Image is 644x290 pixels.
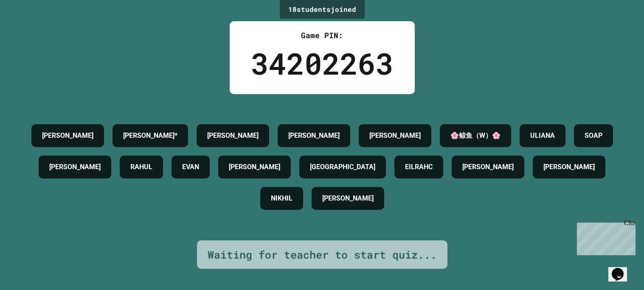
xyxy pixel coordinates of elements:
[251,30,394,41] div: Game PIN:
[608,256,636,282] iframe: chat widget
[310,162,375,172] h4: [GEOGRAPHIC_DATA]
[369,131,421,141] h4: [PERSON_NAME]
[574,219,636,255] iframe: chat widget
[42,131,93,141] h4: [PERSON_NAME]
[123,131,177,141] h4: [PERSON_NAME]*
[49,162,101,172] h4: [PERSON_NAME]
[130,162,152,172] h4: RAHUL
[530,131,555,141] h4: ULIANA
[182,162,199,172] h4: EVAN
[207,131,259,141] h4: [PERSON_NAME]
[208,247,437,263] div: Waiting for teacher to start quiz...
[405,162,433,172] h4: EILRAHC
[288,131,340,141] h4: [PERSON_NAME]
[271,193,292,204] h4: NIKHIL
[543,162,595,172] h4: [PERSON_NAME]
[585,131,602,141] h4: SOAP
[450,131,501,141] h4: 🌸鲸鱼（W）🌸
[229,162,280,172] h4: [PERSON_NAME]
[3,3,59,54] div: Chat with us now!Close
[462,162,514,172] h4: [PERSON_NAME]
[322,193,374,204] h4: [PERSON_NAME]
[251,41,394,86] div: 34202263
